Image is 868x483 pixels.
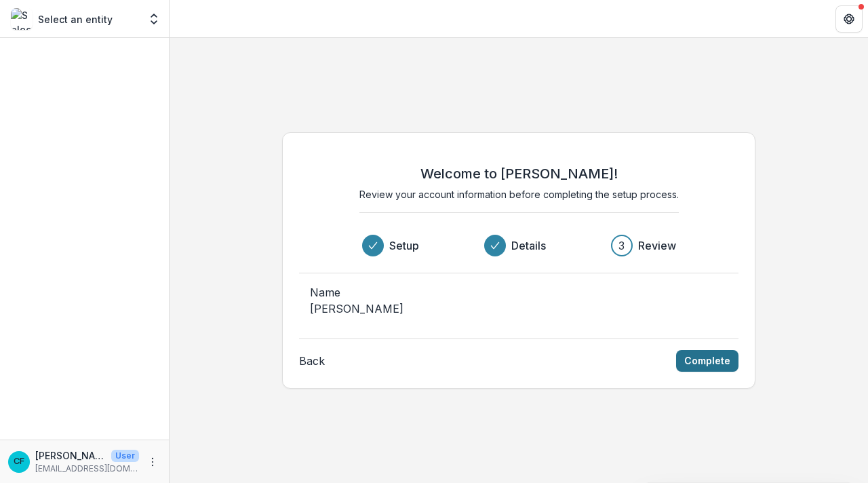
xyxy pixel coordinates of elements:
p: [EMAIL_ADDRESS][DOMAIN_NAME] [35,463,139,475]
h3: Setup [389,237,419,254]
button: More [144,454,161,470]
h3: Details [511,237,546,254]
p: Select an entity [38,12,113,26]
h2: Welcome to [PERSON_NAME]! [420,166,618,182]
button: Back [299,353,325,369]
div: 3 [618,237,625,254]
h3: Review [638,237,676,254]
p: Review your account information before completing the setup process. [359,187,679,201]
p: [PERSON_NAME] [310,301,728,317]
p: [PERSON_NAME] [35,448,106,463]
div: Progress [362,235,676,256]
img: Select an entity [11,8,33,30]
h4: Name [310,284,728,301]
button: Open entity switcher [144,5,163,33]
div: Caden Foley [14,457,24,466]
button: Get Help [835,5,863,33]
p: User [111,450,139,462]
button: Complete [676,350,738,372]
